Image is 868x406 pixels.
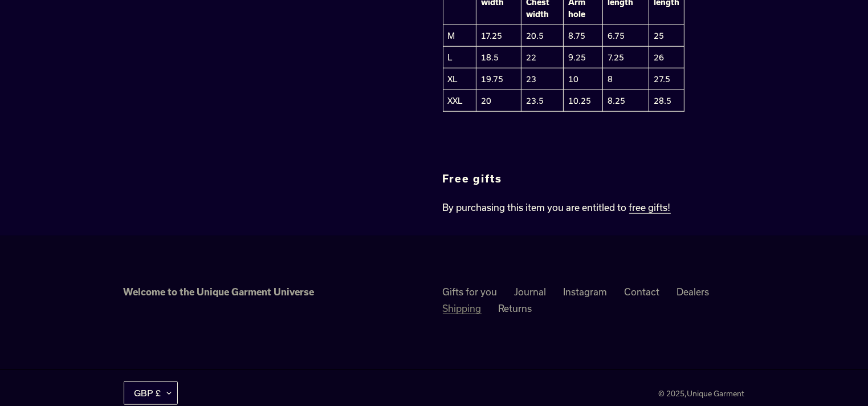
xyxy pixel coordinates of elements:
a: Journal [515,286,547,297]
td: XXL [443,90,476,112]
td: 19.75 [476,68,521,90]
td: 6.75 [602,25,649,47]
td: XL [443,68,476,90]
td: 23 [521,68,563,90]
td: 8 [602,68,649,90]
td: 20 [476,90,521,112]
a: free gifts! [629,202,671,214]
a: Dealers [677,286,710,297]
a: Instagram [564,286,608,297]
td: 22 [521,47,563,68]
td: M [443,25,476,47]
td: 26 [649,47,684,68]
td: 8.75 [563,25,602,47]
td: 10.25 [563,90,602,112]
strong: Welcome to the Unique Garment Universe [124,286,315,297]
td: 27.5 [649,68,684,90]
td: 9.25 [563,47,602,68]
td: 17.25 [476,25,521,47]
a: Unique Garment [687,389,745,398]
td: L [443,47,476,68]
td: 7.25 [602,47,649,68]
td: 25 [649,25,684,47]
a: Contact [625,286,660,297]
a: Gifts for you [443,286,498,297]
td: 28.5 [649,90,684,112]
p: By purchasing this item you are entitled to [443,201,745,214]
td: 18.5 [476,47,521,68]
a: Shipping [443,303,482,314]
td: 10 [563,68,602,90]
h2: Free gifts [443,173,745,185]
td: 23.5 [521,90,563,112]
small: © 2025, [659,389,745,398]
a: Returns [499,303,532,314]
td: 8.25 [602,90,649,112]
button: GBP £ [124,381,178,405]
td: 20.5 [521,25,563,47]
